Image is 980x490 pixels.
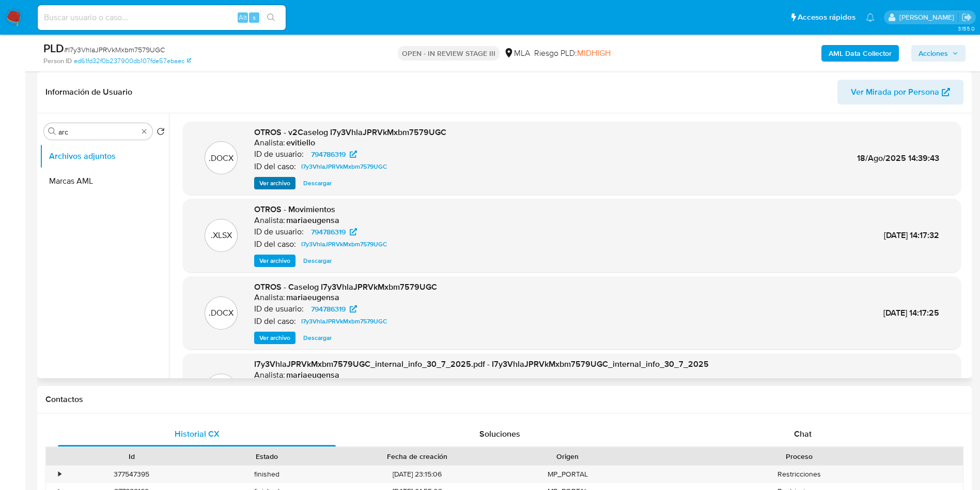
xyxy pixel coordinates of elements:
[254,203,335,215] span: OTROS - Movimientos
[38,11,286,24] input: Buscar usuario o caso...
[335,466,500,483] div: [DATE] 23:15:06
[253,12,256,22] span: s
[254,161,296,172] p: ID del caso:
[43,56,72,66] b: Person ID
[297,160,391,173] a: I7y3VhlaJPRVkMxbm7579UGC
[254,332,295,344] button: Ver archivo
[259,178,290,188] span: Ver archivo
[298,332,337,344] button: Descargar
[254,138,285,148] p: Analista:
[259,333,290,343] span: Ver archivo
[157,127,165,139] button: Volver al orden por defecto
[64,44,165,55] span: # I7y3VhlaJPRVkMxbm7579UGC
[301,315,387,328] span: I7y3VhlaJPRVkMxbm7579UGC
[297,315,391,328] a: I7y3VhlaJPRVkMxbm7579UGC
[254,126,446,138] span: OTROS - v2Caselog I7y3VhlaJPRVkMxbm7579UGC
[48,127,56,136] button: Buscar
[305,226,363,238] a: 794786319
[884,229,939,241] span: [DATE] 14:17:32
[211,230,232,241] p: .XLSX
[635,466,963,483] div: Restricciones
[851,80,939,105] span: Ver Mirada por Persona
[311,148,346,160] span: 794786319
[303,178,332,188] span: Descargar
[866,13,875,22] a: Notificaciones
[534,48,611,59] span: Riesgo PLD:
[45,394,963,405] h1: Contactos
[794,428,812,440] span: Chat
[919,45,948,62] span: Acciones
[71,451,192,462] div: Id
[286,138,315,148] h6: evitiello
[254,292,285,303] p: Analista:
[899,12,958,22] p: mariaeugenia.sanchez@mercadolibre.com
[883,307,939,319] span: [DATE] 14:17:25
[398,46,500,61] p: OPEN - IN REVIEW STAGE III
[305,303,363,315] a: 794786319
[857,152,939,164] span: 18/Ago/2025 14:39:43
[837,80,963,105] button: Ver Mirada por Persona
[305,148,363,160] a: 794786319
[259,256,290,266] span: Ver archivo
[40,169,169,194] button: Marcas AML
[207,451,328,462] div: Estado
[254,227,304,237] p: ID de usuario:
[821,45,899,62] button: AML Data Collector
[209,153,234,164] p: .DOCX
[254,316,296,326] p: ID del caso:
[303,256,332,266] span: Descargar
[311,303,346,315] span: 794786319
[911,45,966,62] button: Acciones
[40,144,169,169] button: Archivos adjuntos
[175,428,220,440] span: Historial CX
[301,238,387,250] span: I7y3VhlaJPRVkMxbm7579UGC
[311,226,346,238] span: 794786319
[58,469,61,479] div: •
[286,215,339,226] h6: mariaeugensa
[577,47,611,59] span: MIDHIGH
[829,45,892,62] b: AML Data Collector
[301,160,387,173] span: I7y3VhlaJPRVkMxbm7579UGC
[643,451,956,462] div: Proceso
[254,215,285,226] p: Analista:
[254,177,295,189] button: Ver archivo
[254,239,296,249] p: ID del caso:
[303,333,332,343] span: Descargar
[507,451,628,462] div: Origen
[45,87,132,97] h1: Información de Usuario
[254,149,304,159] p: ID de usuario:
[961,12,972,23] a: Salir
[239,12,247,22] span: Alt
[798,12,855,23] span: Accesos rápidos
[500,466,635,483] div: MP_PORTAL
[254,358,709,370] span: I7y3VhlaJPRVkMxbm7579UGC_internal_info_30_7_2025.pdf - I7y3VhlaJPRVkMxbm7579UGC_internal_info_30_...
[504,48,530,59] div: MLA
[199,466,335,483] div: finished
[74,56,191,66] a: ed61fd32f0b237900db107fde57ebaec
[479,428,520,440] span: Soluciones
[286,370,339,380] h6: mariaeugensa
[342,451,493,462] div: Fecha de creación
[140,127,148,136] button: Borrar
[297,238,391,250] a: I7y3VhlaJPRVkMxbm7579UGC
[286,292,339,303] h6: mariaeugensa
[298,255,337,267] button: Descargar
[209,307,234,319] p: .DOCX
[958,24,975,33] span: 3.155.0
[43,40,64,56] b: PLD
[254,255,295,267] button: Ver archivo
[298,177,337,189] button: Descargar
[64,466,199,483] div: 377547395
[254,370,285,380] p: Analista:
[58,127,138,137] input: Buscar
[254,304,304,314] p: ID de usuario:
[260,10,282,25] button: search-icon
[254,281,437,293] span: OTROS - Caselog I7y3VhlaJPRVkMxbm7579UGC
